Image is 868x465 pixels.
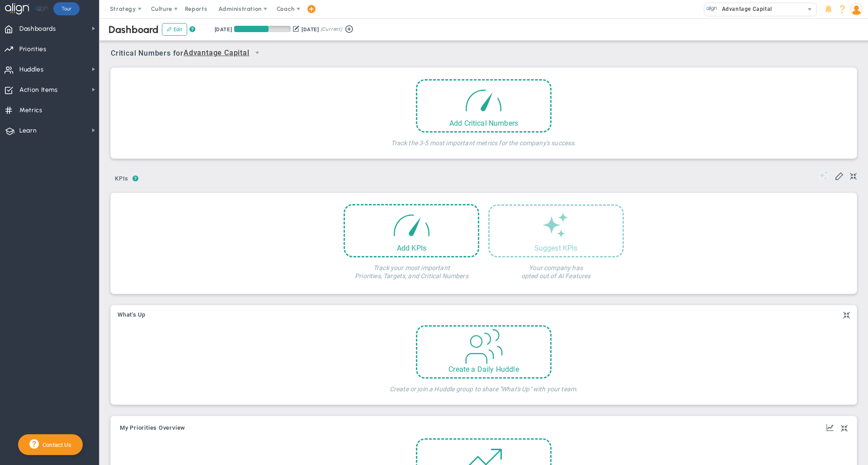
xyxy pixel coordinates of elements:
button: KPIs [111,171,132,187]
div: Suggest KPIs [490,244,623,252]
span: Strategy [110,5,136,12]
span: Suggestions (Your company has opted out of AI Features) [819,171,828,180]
span: Metrics [19,101,42,120]
span: Critical Numbers for [111,45,267,62]
span: Edit My KPIs [835,171,844,180]
span: Culture [151,5,172,12]
h4: Track the 3-5 most important metrics for the company's success. [391,133,576,147]
div: Add KPIs [345,244,478,252]
span: Administration [218,5,261,12]
span: Action Items [19,81,58,100]
span: Learn [19,121,37,140]
span: My Priorities Overview [120,425,185,431]
span: (Current) [321,25,342,33]
span: Advantage Capital [717,3,772,15]
span: Huddles [19,60,44,79]
button: What's Up [118,312,146,319]
span: select [250,45,265,61]
span: Dashboards [19,19,56,38]
span: Dashboard [108,24,159,36]
h4: Your company has opted out of AI Features [488,257,624,280]
button: My Priorities Overview [120,425,185,432]
span: KPIs [111,171,132,186]
h4: Track your most important Priorities, Targets, and Critical Numbers [344,257,479,280]
img: 33433.Company.photo [706,3,717,14]
div: Period Progress: 61% Day 55 of 90 with 35 remaining. [234,26,291,32]
span: What's Up [118,312,146,318]
div: Create a Daily Huddle [417,365,550,374]
span: select [803,3,816,16]
span: Advantage Capital [184,47,250,59]
button: Edit [162,23,187,36]
span: Coach [277,5,295,12]
div: [DATE] [215,25,232,33]
span: Contact Us [39,441,71,448]
div: Add Critical Numbers [417,119,550,128]
h4: Create or join a Huddle group to share "What's Up" with your team. [390,379,578,393]
span: Priorities [19,40,47,59]
img: 209126.Person.photo [850,3,863,15]
div: [DATE] [302,25,319,33]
